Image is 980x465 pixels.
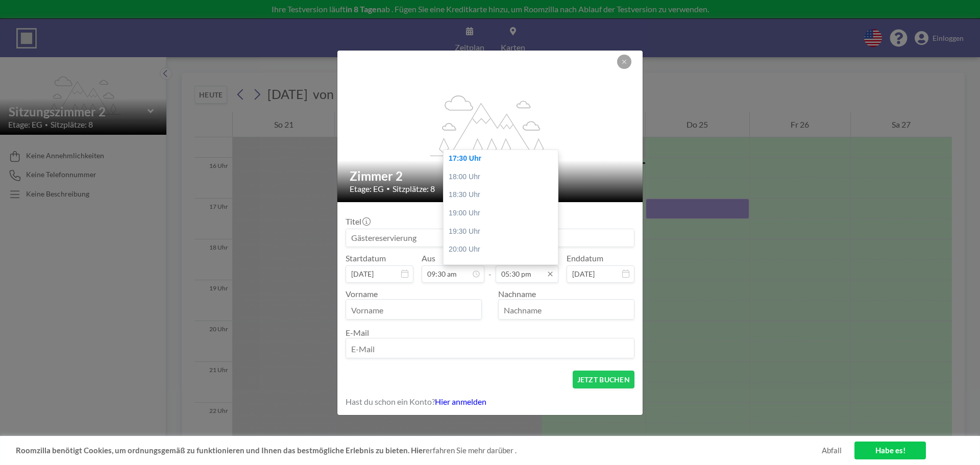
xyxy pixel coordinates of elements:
[426,446,517,455] font: erfahren Sie mehr darüber .
[422,253,435,263] font: Aus
[346,340,634,358] input: E-Mail
[346,216,361,226] font: Titel
[573,371,634,388] button: JETZT BUCHEN
[346,328,369,337] font: E-Mail
[499,302,634,319] input: Nachname
[346,253,386,263] font: Startdatum
[386,185,390,192] font: •
[449,154,481,162] font: 17:30 Uhr
[449,227,480,235] font: 19:30 Uhr
[346,229,634,247] input: Gästereservierung
[577,375,630,384] font: JETZT BUCHEN
[449,263,480,272] font: 20:30 Uhr
[393,184,435,193] font: Sitzplätze: 8
[350,168,403,183] font: Zimmer 2
[350,184,384,193] font: Etage: EG
[875,446,905,455] font: Habe es!
[449,245,480,253] font: 20:00 Uhr
[488,269,492,279] font: -
[449,173,480,181] font: 18:00 Uhr
[498,289,536,299] font: Nachname
[346,397,435,406] font: Hast du schon ein Konto?
[435,397,486,406] a: Hier anmelden
[449,209,480,217] font: 19:00 Uhr
[346,302,481,319] input: Vorname
[567,253,603,263] font: Enddatum
[449,190,480,199] font: 18:30 Uhr
[16,446,426,455] a: Roomzilla benötigt Cookies, um ordnungsgemäß zu funktionieren und Ihnen das bestmögliche Erlebnis...
[822,446,842,455] a: Abfall
[346,289,378,299] font: Vorname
